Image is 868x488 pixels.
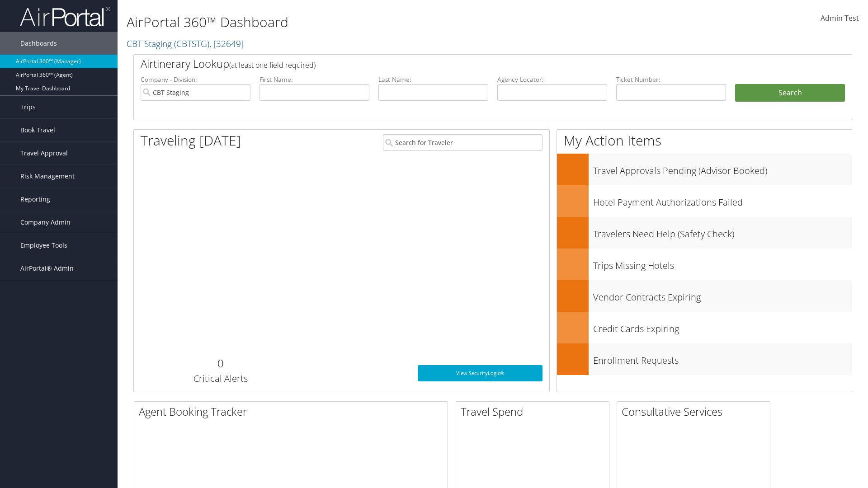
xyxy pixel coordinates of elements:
span: Risk Management [20,165,75,188]
a: View SecurityLogic® [418,365,542,381]
h3: Credit Cards Expiring [593,318,852,335]
a: Enrollment Requests [557,343,852,375]
a: Credit Cards Expiring [557,312,852,343]
span: AirPortal® Admin [20,257,74,280]
h2: Travel Spend [461,404,609,419]
h3: Vendor Contracts Expiring [593,286,852,304]
label: Company - Division: [141,75,250,84]
h3: Hotel Payment Authorizations Failed [593,192,852,209]
h1: AirPortal 360™ Dashboard [127,13,615,32]
button: Search [735,84,845,102]
h2: Agent Booking Tracker [139,404,448,419]
span: (at least one field required) [229,60,316,70]
span: Dashboards [20,32,57,55]
label: Last Name: [378,75,488,84]
h1: My Action Items [557,131,852,150]
h3: Travel Approvals Pending (Advisor Booked) [593,160,852,177]
img: airportal-logo.png [20,6,110,27]
a: CBT Staging [127,38,244,50]
span: Employee Tools [20,234,67,257]
h3: Trips Missing Hotels [593,255,852,272]
span: ( CBTSTG ) [174,38,209,50]
span: Trips [20,96,36,118]
a: Admin Test [821,5,859,33]
a: Hotel Payment Authorizations Failed [557,185,852,217]
a: Trips Missing Hotels [557,249,852,280]
a: Travelers Need Help (Safety Check) [557,217,852,249]
h3: Critical Alerts [141,372,300,385]
input: Search for Traveler [383,134,542,151]
span: , [ 32649 ] [209,38,244,50]
span: Company Admin [20,211,71,234]
span: Travel Approval [20,142,68,164]
a: Vendor Contracts Expiring [557,280,852,312]
span: Admin Test [821,13,859,23]
a: Travel Approvals Pending (Advisor Booked) [557,154,852,185]
span: Reporting [20,188,50,211]
h3: Travelers Need Help (Safety Check) [593,223,852,240]
label: Agency Locator: [497,75,607,84]
label: First Name: [259,75,369,84]
label: Ticket Number: [616,75,726,84]
h2: Consultative Services [622,404,770,419]
h1: Traveling [DATE] [141,131,241,150]
h2: Airtinerary Lookup [141,56,785,71]
h2: 0 [141,356,300,371]
h3: Enrollment Requests [593,350,852,367]
span: Book Travel [20,119,55,141]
